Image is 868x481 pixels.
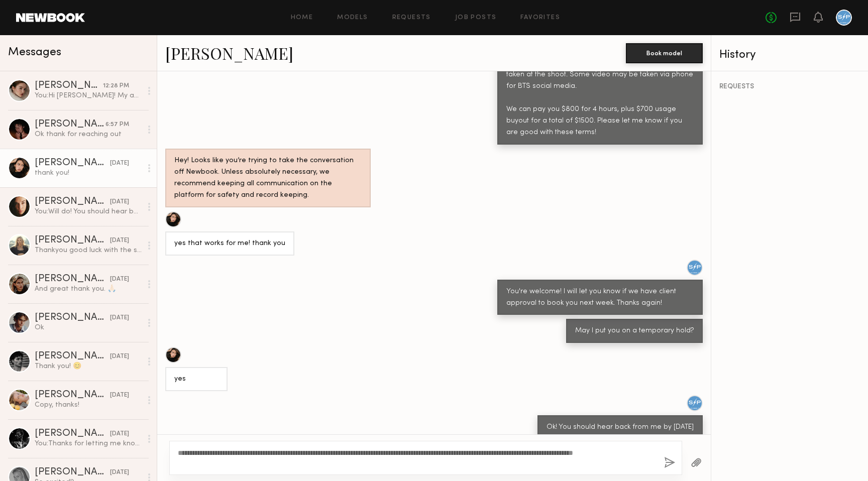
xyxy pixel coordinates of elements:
[35,400,142,410] div: Copy, thanks!
[719,83,860,90] div: REQUESTS
[719,49,860,61] div: History
[35,323,142,332] div: Ok
[35,429,110,439] div: [PERSON_NAME]
[165,42,293,64] a: [PERSON_NAME]
[110,313,129,323] div: [DATE]
[110,197,129,207] div: [DATE]
[103,81,129,91] div: 12:28 PM
[110,236,129,246] div: [DATE]
[35,197,110,207] div: [PERSON_NAME]
[174,374,219,385] div: yes
[105,120,129,130] div: 6:57 PM
[35,130,142,139] div: Ok thank for reaching out
[337,15,368,21] a: Models
[110,429,129,439] div: [DATE]
[110,159,129,168] div: [DATE]
[35,439,142,448] div: You: Thanks for letting me know! We are set for the 24th, so that's okay. Appreciate it and good ...
[35,235,110,246] div: [PERSON_NAME]
[174,238,285,250] div: yes that works for me! thank you
[35,91,142,100] div: You: Hi [PERSON_NAME]! My agency is looking to book you, but we are waiting for client approval. ...
[575,325,694,337] div: May I put you on a temporary hold?
[110,468,129,477] div: [DATE]
[8,47,61,58] span: Messages
[110,391,129,400] div: [DATE]
[35,313,110,323] div: [PERSON_NAME]
[520,15,560,21] a: Favorites
[35,246,142,255] div: Thankyou good luck with the shoot the 24th !!
[35,351,110,362] div: [PERSON_NAME]
[35,207,142,216] div: You: Will do! You should hear back from me by [DATE]
[35,390,110,400] div: [PERSON_NAME]
[35,362,142,371] div: Thank you! 😊
[110,352,129,362] div: [DATE]
[392,15,431,21] a: Requests
[35,274,110,284] div: [PERSON_NAME]
[626,48,703,57] a: Book model
[110,275,129,284] div: [DATE]
[35,119,105,130] div: [PERSON_NAME]
[547,422,694,433] div: Ok! You should hear back from me by [DATE]
[626,43,703,63] button: Book model
[35,81,103,91] div: [PERSON_NAME]
[506,286,694,309] div: You're welcome! I will let you know if we have client approval to book you next week. Thanks again!
[174,155,362,201] div: Hey! Looks like you’re trying to take the conversation off Newbook. Unless absolutely necessary, ...
[291,15,313,21] a: Home
[35,168,142,178] div: thank you!
[35,158,110,168] div: [PERSON_NAME]
[35,467,110,477] div: [PERSON_NAME]
[455,15,497,21] a: Job Posts
[35,284,142,294] div: And great thank you. 🙏🏻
